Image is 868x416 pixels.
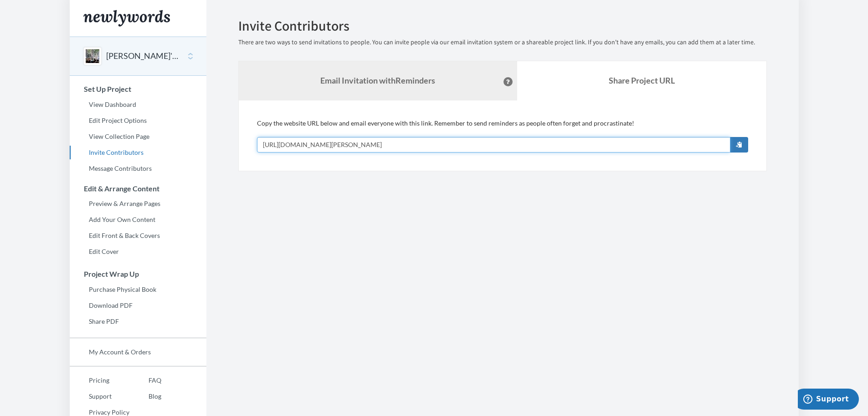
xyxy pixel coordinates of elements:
strong: Email Invitation with Reminders [320,75,435,85]
a: Pricing [70,374,129,387]
a: Share PDF [70,315,206,328]
iframe: Opens a widget where you can chat to one of our agents [798,389,859,411]
a: Preview & Arrange Pages [70,197,206,211]
a: View Collection Page [70,130,206,143]
a: Message Contributors [70,162,206,175]
button: [PERSON_NAME]'s 60th Birthday [106,50,180,62]
div: Copy the website URL below and email everyone with this link. Remember to send reminders as peopl... [257,119,748,153]
p: There are two ways to send invitations to people. You can invite people via our email invitation ... [238,38,767,47]
a: Edit Front & Back Covers [70,229,206,242]
a: FAQ [129,374,161,387]
a: My Account & Orders [70,345,206,359]
a: Download PDF [70,299,206,312]
a: Edit Project Options [70,114,206,127]
a: View Dashboard [70,98,206,111]
a: Purchase Physical Book [70,283,206,296]
img: Newlywords logo [83,10,170,26]
h3: Edit & Arrange Content [70,184,206,193]
a: Edit Cover [70,245,206,258]
a: Blog [129,390,161,403]
h3: Project Wrap Up [70,270,206,278]
h3: Set Up Project [70,85,206,93]
a: Support [70,390,129,403]
b: Share Project URL [609,75,675,85]
a: Add Your Own Content [70,213,206,226]
h2: Invite Contributors [238,18,767,33]
a: Invite Contributors [70,146,206,159]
